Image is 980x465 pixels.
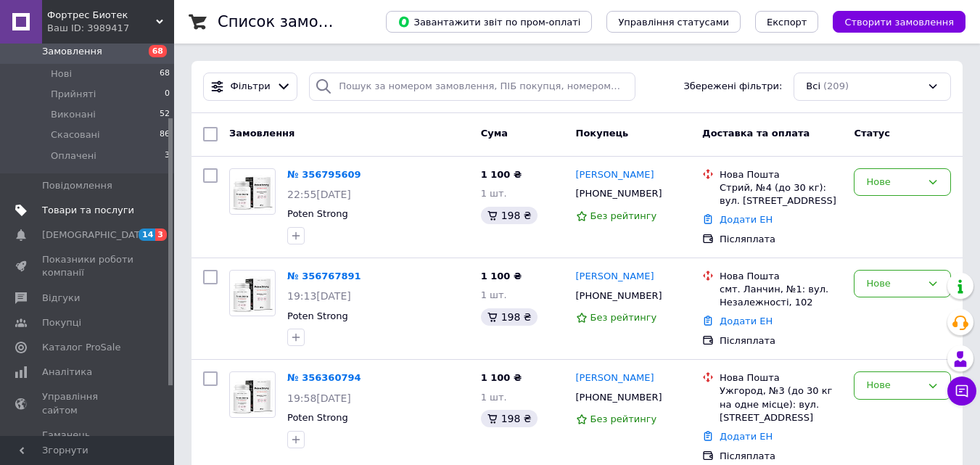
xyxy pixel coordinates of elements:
span: Створити замовлення [844,17,954,28]
span: 1 100 ₴ [481,372,522,383]
span: 1 шт. [481,392,507,403]
img: Фото товару [230,374,275,415]
a: [PERSON_NAME] [576,168,654,182]
span: Експорт [767,17,807,28]
span: 68 [149,45,167,57]
img: Фото товару [230,273,275,313]
span: (209) [823,81,849,91]
button: Управління статусами [606,11,741,33]
span: Скасовані [51,128,100,141]
input: Пошук за номером замовлення, ПІБ покупця, номером телефону, Email, номером накладної [309,73,635,101]
span: Завантажити звіт по пром-оплаті [398,15,580,28]
span: Без рейтингу [590,413,657,424]
span: [DEMOGRAPHIC_DATA] [42,229,149,242]
span: Статус [854,128,890,139]
span: Гаманець компанії [42,429,134,455]
div: Ужгород, №3 (до 30 кг на одне місце): вул. [STREET_ADDRESS] [720,384,842,424]
button: Експорт [755,11,819,33]
span: Всі [806,80,820,94]
a: Додати ЕН [720,214,773,225]
span: Управління сайтом [42,390,134,416]
div: Стрий, №4 (до 30 кг): вул. [STREET_ADDRESS] [720,181,842,207]
a: Додати ЕН [720,316,773,326]
a: Poten Strong [287,208,348,219]
div: 198 ₴ [481,207,538,224]
span: Аналітика [42,366,92,379]
a: Poten Strong [287,412,348,423]
span: 1 100 ₴ [481,169,522,180]
span: Оплачені [51,149,96,162]
span: Управління статусами [618,17,729,28]
span: 1 шт. [481,289,507,300]
a: № 356360794 [287,372,361,383]
a: Додати ЕН [720,431,773,442]
span: Без рейтингу [590,210,657,221]
span: Фортрес Биотек [47,9,156,22]
a: Poten Strong [287,310,348,321]
div: [PHONE_NUMBER] [573,388,665,407]
span: Доставка та оплата [702,128,810,139]
span: Каталог ProSale [42,341,120,354]
span: 52 [160,108,170,121]
span: 1 шт. [481,188,507,199]
span: Показники роботи компанії [42,253,134,279]
span: Замовлення [42,45,102,58]
span: 3 [155,229,167,241]
span: 86 [160,128,170,141]
a: Фото товару [229,168,276,215]
a: № 356795609 [287,169,361,180]
span: 14 [139,229,155,241]
img: Фото товару [230,171,275,212]
span: Товари та послуги [42,204,134,217]
button: Створити замовлення [833,11,965,33]
span: 1 100 ₴ [481,271,522,281]
a: [PERSON_NAME] [576,371,654,385]
span: Покупець [576,128,629,139]
a: [PERSON_NAME] [576,270,654,284]
div: Нова Пошта [720,168,842,181]
div: Післяплата [720,334,842,347]
span: 68 [160,67,170,81]
button: Завантажити звіт по пром-оплаті [386,11,592,33]
span: Прийняті [51,88,96,101]
div: Післяплата [720,450,842,463]
span: 19:13[DATE] [287,290,351,302]
h1: Список замовлень [218,13,365,30]
span: 19:58[DATE] [287,392,351,404]
span: Повідомлення [42,179,112,192]
span: Виконані [51,108,96,121]
span: Відгуки [42,292,80,305]
div: Нова Пошта [720,371,842,384]
div: [PHONE_NUMBER] [573,184,665,203]
div: Нове [866,175,921,190]
span: 0 [165,88,170,101]
a: Створити замовлення [818,16,965,27]
span: Покупці [42,316,81,329]
div: Ваш ID: 3989417 [47,22,174,35]
div: Нова Пошта [720,270,842,283]
div: Післяплата [720,233,842,246]
div: 198 ₴ [481,410,538,427]
span: Без рейтингу [590,312,657,323]
button: Чат з покупцем [947,376,976,406]
span: 22:55[DATE] [287,189,351,200]
div: смт. Ланчин, №1: вул. Незалежності, 102 [720,283,842,309]
a: № 356767891 [287,271,361,281]
div: 198 ₴ [481,308,538,326]
span: Замовлення [229,128,295,139]
span: Нові [51,67,72,81]
span: Cума [481,128,508,139]
div: Нове [866,378,921,393]
a: Фото товару [229,270,276,316]
div: Нове [866,276,921,292]
span: Фільтри [231,80,271,94]
span: Збережені фільтри: [683,80,782,94]
div: [PHONE_NUMBER] [573,287,665,305]
span: 3 [165,149,170,162]
a: Фото товару [229,371,276,418]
